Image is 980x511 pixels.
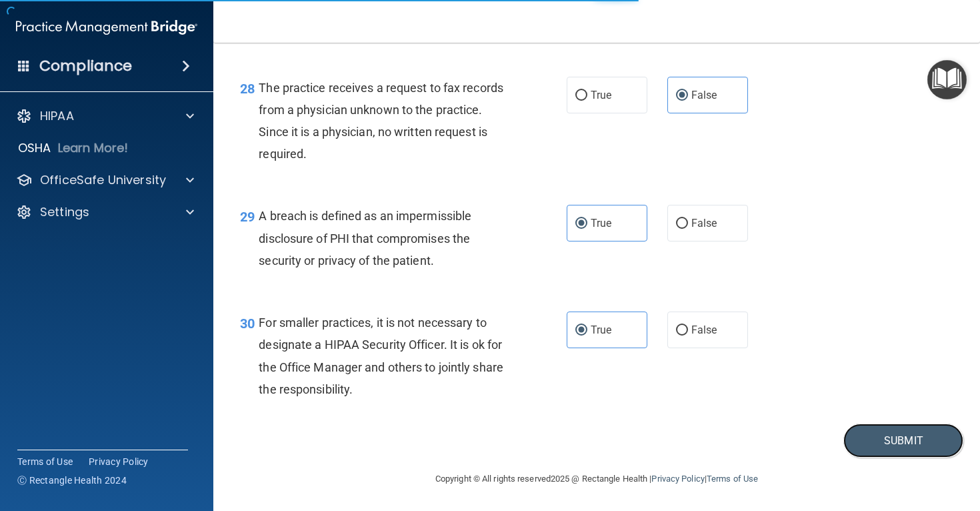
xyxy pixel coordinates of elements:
a: Privacy Policy [651,474,704,484]
span: A breach is defined as an impermissible disclosure of PHI that compromises the security or privac... [259,209,471,267]
input: False [676,326,688,336]
a: Terms of Use [17,455,73,468]
a: Privacy Policy [89,455,149,468]
span: The practice receives a request to fax records from a physician unknown to the practice. Since it... [259,81,503,161]
a: HIPAA [16,108,194,124]
button: Submit [843,424,963,458]
span: False [691,89,717,101]
a: Settings [16,204,194,220]
button: Open Resource Center [927,60,967,99]
p: Learn More! [58,140,129,156]
span: True [591,324,611,336]
p: HIPAA [40,108,74,124]
a: Terms of Use [707,474,758,484]
p: OfficeSafe University [40,172,166,188]
input: False [676,91,688,101]
input: True [575,326,587,336]
input: True [575,219,587,229]
span: 29 [240,209,255,225]
span: True [591,217,611,229]
span: Ⓒ Rectangle Health 2024 [17,474,127,487]
p: Settings [40,204,89,220]
span: True [591,89,611,101]
a: OfficeSafe University [16,172,194,188]
p: OSHA [18,140,51,156]
input: True [575,91,587,101]
span: For smaller practices, it is not necessary to designate a HIPAA Security Officer. It is ok for th... [259,316,503,396]
div: Copyright © All rights reserved 2025 @ Rectangle Health | | [353,458,840,500]
input: False [676,219,688,229]
h4: Compliance [39,57,132,75]
span: False [691,324,717,336]
span: False [691,217,717,229]
span: 30 [240,316,255,332]
span: 28 [240,81,255,97]
img: PMB logo [16,14,197,41]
